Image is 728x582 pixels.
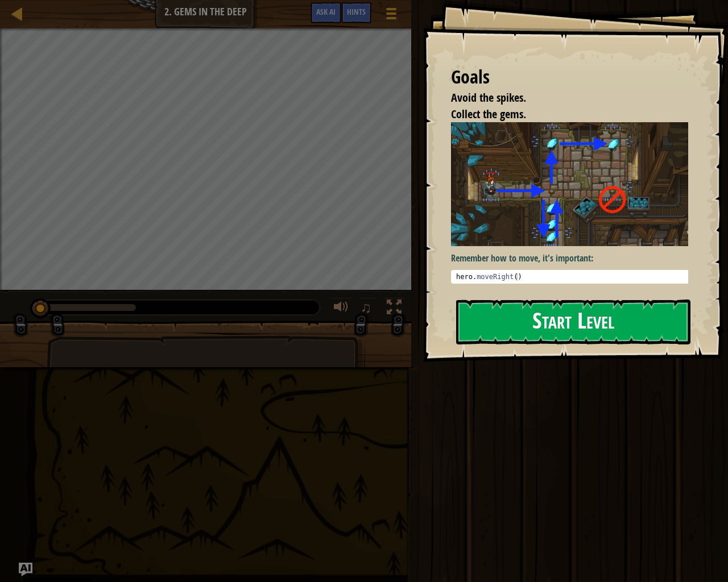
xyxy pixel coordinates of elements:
[19,563,32,576] button: Ask AI
[383,297,406,321] button: Toggle fullscreen
[437,90,685,106] li: Avoid the spikes.
[377,2,406,29] button: Show game menu
[451,90,526,105] span: Avoid the spikes.
[361,299,372,316] span: ♫
[316,6,336,17] span: Ask AI
[451,122,697,246] img: Gems in the deep
[311,2,341,23] button: Ask AI
[358,297,378,321] button: ♫
[451,64,688,90] div: Goals
[451,252,697,265] p: Remember how to move, it's important:
[330,297,353,321] button: Adjust volume
[437,106,685,123] li: Collect the gems.
[347,6,366,17] span: Hints
[451,106,526,122] span: Collect the gems.
[456,300,690,344] button: Start Level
